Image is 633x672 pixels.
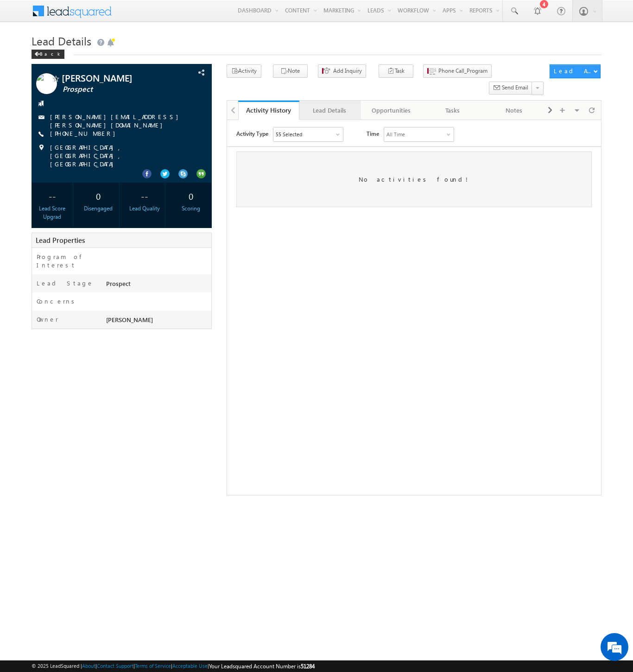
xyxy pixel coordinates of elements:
button: Phone Call_Program [423,64,492,78]
span: Activity Type [9,7,41,21]
a: Acceptable Use [172,663,208,669]
a: Opportunities [361,101,422,120]
a: About [82,663,95,669]
a: [PERSON_NAME][EMAIL_ADDRESS][PERSON_NAME][DOMAIN_NAME] [50,113,183,129]
span: Lead Details [32,33,91,48]
div: Tasks [430,105,475,116]
div: 0 [172,187,209,204]
div: Prospect [104,279,211,292]
a: Tasks [422,101,483,120]
div: Lead Score Upgrad [34,204,70,221]
a: Terms of Service [135,663,171,669]
span: Prospect [63,85,174,94]
span: Phone Call_Program [438,67,487,75]
div: Notes [491,105,536,116]
span: Lead Properties [36,235,85,245]
div: Activity History [245,106,292,114]
a: Notes [483,101,544,120]
button: Activity [227,64,261,78]
div: Lead Actions [554,67,593,75]
a: Contact Support [97,663,133,669]
label: Owner [37,315,58,323]
a: Back [32,49,69,57]
span: [PHONE_NUMBER] [50,129,120,139]
span: Time [139,7,152,21]
label: Program of Interest [37,253,97,269]
a: Lead Details [299,101,361,120]
div: No activities found! [9,32,365,87]
label: Lead Stage [37,279,94,287]
span: Your Leadsquared Account Number is [209,663,315,670]
button: Lead Actions [550,64,601,78]
div: Disengaged [80,204,117,213]
span: [GEOGRAPHIC_DATA], [GEOGRAPHIC_DATA], [GEOGRAPHIC_DATA] [50,143,195,168]
span: [PERSON_NAME] [62,73,173,82]
span: 51284 [301,663,315,670]
a: Activity History [238,101,299,120]
button: Note [273,64,308,78]
div: All Time [159,10,178,19]
div: 0 [80,187,117,204]
div: -- [127,187,163,204]
button: Send Email [489,82,532,95]
div: Scoring [172,204,209,213]
span: © 2025 LeadSquared | | | | | [32,662,315,671]
div: Sales Activity,Program,Email Bounced,Email Link Clicked,Email Marked Spam & 50 more.. [46,7,116,21]
div: Lead Details [307,105,352,116]
div: -- [34,187,70,204]
div: Opportunities [368,105,414,116]
img: Profile photo [36,73,57,97]
div: 55 Selected [49,10,75,19]
div: Back [32,50,64,59]
span: [PERSON_NAME] [106,316,153,323]
label: Concerns [37,297,78,305]
span: Send Email [502,83,528,92]
span: Add Inquiry [333,67,362,75]
div: Lead Quality [127,204,163,213]
button: Add Inquiry [318,64,366,78]
button: Task [379,64,413,78]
